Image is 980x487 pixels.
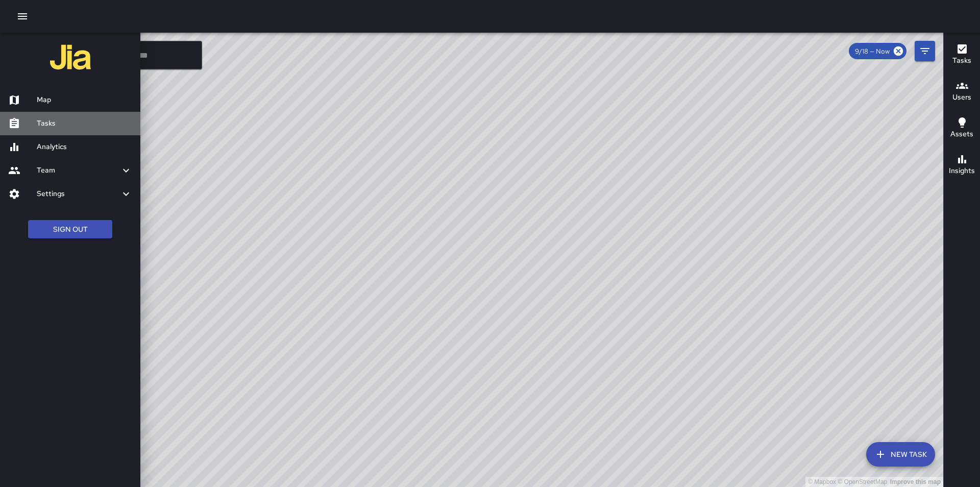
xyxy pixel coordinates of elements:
[28,220,112,239] button: Sign Out
[37,141,132,153] h6: Analytics
[952,55,971,66] h6: Tasks
[37,118,132,129] h6: Tasks
[37,94,132,106] h6: Map
[866,442,935,467] button: New Task
[37,165,120,176] h6: Team
[37,188,120,200] h6: Settings
[950,129,973,140] h6: Assets
[949,165,975,177] h6: Insights
[50,37,91,78] img: jia-logo
[952,92,971,103] h6: Users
